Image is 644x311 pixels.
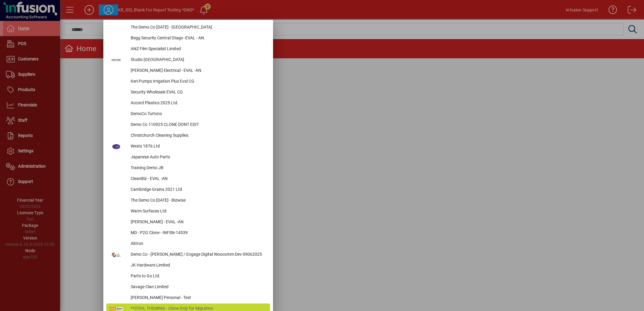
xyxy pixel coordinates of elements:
[106,271,270,282] button: Parts to Go Ltd.
[106,206,270,217] button: Warm Surfaces Ltd
[126,152,270,163] div: Japanese Auto Parts
[106,120,270,130] button: Demo Co 110925 CLONE DONT EDIT
[126,163,270,174] div: Training Demo JB
[106,130,270,141] button: Christchurch Cleaning Supplies
[106,22,270,33] button: The Demo Co [DATE] - [GEOGRAPHIC_DATA]
[106,163,270,174] button: Training Demo JB
[126,98,270,109] div: Accord Plastics 2025 Ltd.
[126,217,270,228] div: [PERSON_NAME] - EVAL -AN
[126,33,270,44] div: Begg Security Central Otago -EVAL - AN
[106,228,270,239] button: MD - P2G Clone - INFSN-14539
[106,87,270,98] button: Security Wholesale EVAL CG
[126,87,270,98] div: Security Wholesale EVAL CG
[126,195,270,206] div: The Demo Co [DATE] - Bizwise
[106,76,270,87] button: Keri Pumps Irrigation Plus Eval CG
[106,249,270,260] button: Demo Co - [PERSON_NAME] / Engage Digital Woocomm Dev 09062025
[126,109,270,120] div: DemoCo Turtons
[126,66,270,76] div: [PERSON_NAME] Electrical - EVAL -AN
[106,293,270,303] button: [PERSON_NAME] Personal - Test
[106,174,270,184] button: CleanBiz - EVAL -AN
[126,174,270,184] div: CleanBiz - EVAL -AN
[126,184,270,195] div: Cambridge Grains 2021 Ltd
[126,55,270,66] div: Studio [GEOGRAPHIC_DATA]
[126,22,270,33] div: The Demo Co [DATE] - [GEOGRAPHIC_DATA]
[126,141,270,152] div: Wests 1876 Ltd
[106,184,270,195] button: Cambridge Grains 2021 Ltd
[126,249,270,260] div: Demo Co - [PERSON_NAME] / Engage Digital Woocomm Dev 09062025
[106,44,270,55] button: ANZ Film Specialist Limited
[126,239,270,249] div: Aktron
[106,55,270,66] button: Studio [GEOGRAPHIC_DATA]
[106,98,270,109] button: Accord Plastics 2025 Ltd.
[126,282,270,293] div: Savage Clan Limited
[126,271,270,282] div: Parts to Go Ltd.
[106,152,270,163] button: Japanese Auto Parts
[106,239,270,249] button: Aktron
[106,260,270,271] button: JK Hardware Limited
[126,76,270,87] div: Keri Pumps Irrigation Plus Eval CG
[106,66,270,76] button: [PERSON_NAME] Electrical - EVAL -AN
[106,141,270,152] button: Wests 1876 Ltd
[126,260,270,271] div: JK Hardware Limited
[126,130,270,141] div: Christchurch Cleaning Supplies
[126,206,270,217] div: Warm Surfaces Ltd
[106,217,270,228] button: [PERSON_NAME] - EVAL -AN
[106,109,270,120] button: DemoCo Turtons
[106,195,270,206] button: The Demo Co [DATE] - Bizwise
[106,33,270,44] button: Begg Security Central Otago -EVAL - AN
[126,293,270,303] div: [PERSON_NAME] Personal - Test
[126,228,270,239] div: MD - P2G Clone - INFSN-14539
[126,44,270,55] div: ANZ Film Specialist Limited
[126,120,270,130] div: Demo Co 110925 CLONE DONT EDIT
[106,282,270,293] button: Savage Clan Limited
